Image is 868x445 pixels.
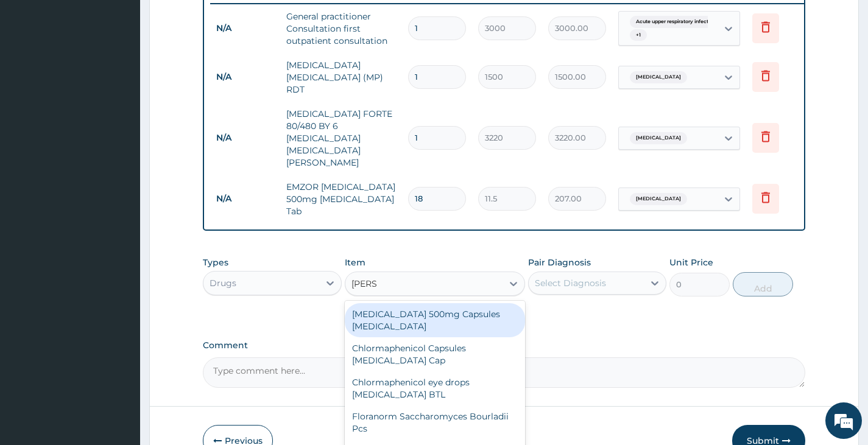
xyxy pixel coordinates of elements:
[345,337,526,371] div: Chlormaphenicol Capsules [MEDICAL_DATA] Cap
[200,6,229,35] div: Minimize live chat window
[630,132,687,144] span: [MEDICAL_DATA]
[535,277,606,289] div: Select Diagnosis
[203,258,228,268] label: Types
[210,66,280,88] td: N/A
[6,307,232,349] textarea: Type your message and hit 'Enter'
[630,16,718,28] span: Acute upper respiratory infect...
[210,277,236,289] div: Drugs
[280,102,402,175] td: [MEDICAL_DATA] FORTE 80/480 BY 6 [MEDICAL_DATA] [MEDICAL_DATA][PERSON_NAME]
[280,53,402,102] td: [MEDICAL_DATA] [MEDICAL_DATA] (MP) RDT
[630,29,647,41] span: + 1
[630,71,687,83] span: [MEDICAL_DATA]
[23,61,49,91] img: d_794563401_company_1708531726252_794563401
[345,405,526,440] div: Floranorm Saccharomyces Bourladii Pcs
[280,175,402,223] td: EMZOR [MEDICAL_DATA] 500mg [MEDICAL_DATA] Tab
[345,371,526,405] div: Chlormaphenicol eye drops [MEDICAL_DATA] BTL
[669,256,713,268] label: Unit Price
[345,256,365,268] label: Item
[733,272,793,296] button: Add
[280,4,402,53] td: General practitioner Consultation first outpatient consultation
[63,68,205,84] div: Chat with us now
[210,17,280,40] td: N/A
[210,187,280,210] td: N/A
[210,127,280,149] td: N/A
[71,141,168,264] span: We're online!
[528,256,591,268] label: Pair Diagnosis
[345,303,526,337] div: [MEDICAL_DATA] 500mg Capsules [MEDICAL_DATA]
[203,340,805,351] label: Comment
[630,193,687,205] span: [MEDICAL_DATA]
